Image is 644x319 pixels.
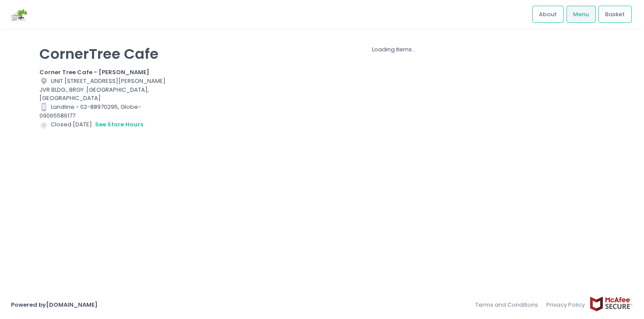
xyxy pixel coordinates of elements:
[573,10,589,19] span: Menu
[532,6,564,22] a: About
[11,301,98,309] a: Powered by[DOMAIN_NAME]
[39,120,173,129] div: Closed [DATE].
[475,296,542,313] a: Terms and Conditions
[39,103,173,120] div: Landline - 02-88970295, Globe-09065586177
[566,6,596,22] a: Menu
[184,45,605,54] div: Loading items...
[39,68,149,76] b: Corner Tree Cafe - [PERSON_NAME]
[39,77,173,103] div: UNIT [STREET_ADDRESS][PERSON_NAME] JVR BLDG., BRGY. [GEOGRAPHIC_DATA], [GEOGRAPHIC_DATA]
[39,45,173,62] p: CornerTree Cafe
[11,7,28,22] img: logo
[95,120,144,129] button: see store hours
[542,296,590,313] a: Privacy Policy
[539,10,557,19] span: About
[605,10,625,19] span: Basket
[589,296,633,312] img: mcafee-secure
